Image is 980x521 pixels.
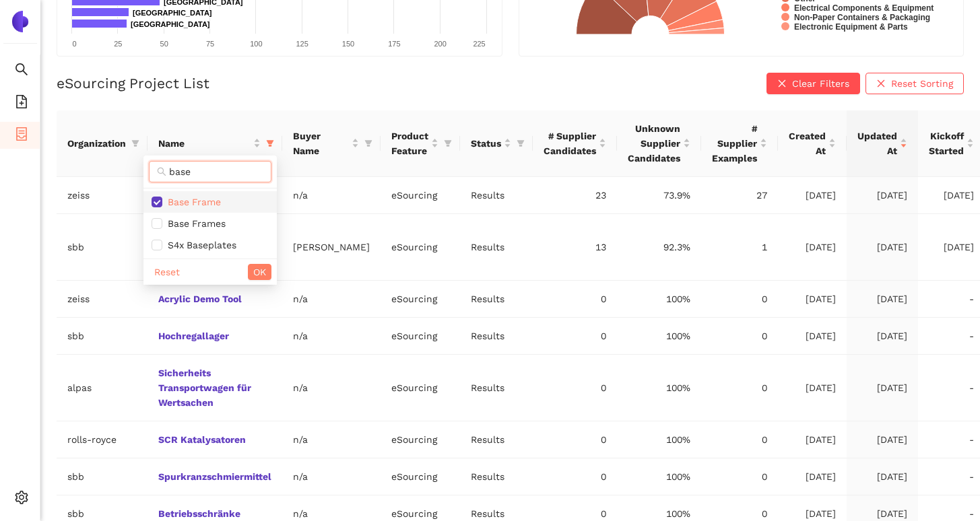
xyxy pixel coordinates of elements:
[342,40,354,48] text: 150
[460,318,533,355] td: Results
[617,281,701,318] td: 100%
[248,264,271,280] button: OK
[131,139,139,147] span: filter
[15,123,28,149] span: container
[57,177,148,214] td: zeiss
[517,139,525,147] span: filter
[891,76,953,91] span: Reset Sorting
[766,73,860,94] button: closeClear Filters
[162,218,226,229] span: Base Frames
[381,421,460,458] td: eSourcing
[471,136,501,151] span: Status
[362,126,375,161] span: filter
[794,3,934,13] text: Electrical Components & Equipment
[57,281,148,318] td: zeiss
[794,22,908,32] text: Electronic Equipment & Parts
[460,214,533,281] td: Results
[114,40,122,48] text: 25
[162,197,221,207] span: Base Frame
[533,318,617,355] td: 0
[701,110,778,177] th: this column's title is # Supplier Examples,this column is sortable
[263,133,277,153] span: filter
[364,139,372,147] span: filter
[72,40,76,48] text: 0
[778,318,847,355] td: [DATE]
[158,136,251,151] span: Name
[460,281,533,318] td: Results
[381,214,460,281] td: eSourcing
[434,40,446,48] text: 200
[381,458,460,495] td: eSourcing
[57,355,148,421] td: alpas
[778,458,847,495] td: [DATE]
[794,13,930,22] text: Non-Paper Containers & Packaging
[169,164,263,179] input: Search in filters
[160,40,168,48] text: 50
[162,240,236,250] span: S4x Baseplates
[391,129,428,158] span: Product Feature
[473,40,485,48] text: 225
[778,214,847,281] td: [DATE]
[701,281,778,318] td: 0
[514,133,527,153] span: filter
[460,421,533,458] td: Results
[617,214,701,281] td: 92.3%
[444,139,452,147] span: filter
[157,167,166,176] span: search
[617,318,701,355] td: 100%
[282,355,381,421] td: n/a
[701,318,778,355] td: 0
[388,40,400,48] text: 175
[133,9,212,17] text: [GEOGRAPHIC_DATA]
[778,281,847,318] td: [DATE]
[282,110,381,177] th: this column's title is Buyer Name,this column is sortable
[282,421,381,458] td: n/a
[15,58,28,85] span: search
[460,177,533,214] td: Results
[381,110,460,177] th: this column's title is Product Feature,this column is sortable
[847,214,918,281] td: [DATE]
[57,73,209,93] h2: eSourcing Project List
[293,129,349,158] span: Buyer Name
[57,318,148,355] td: sbb
[617,355,701,421] td: 100%
[381,281,460,318] td: eSourcing
[876,79,886,90] span: close
[460,110,533,177] th: this column's title is Status,this column is sortable
[701,421,778,458] td: 0
[460,458,533,495] td: Results
[847,458,918,495] td: [DATE]
[9,11,31,32] img: Logo
[57,421,148,458] td: rolls-royce
[617,458,701,495] td: 100%
[57,214,148,281] td: sbb
[865,73,964,94] button: closeReset Sorting
[15,90,28,117] span: file-add
[847,355,918,421] td: [DATE]
[253,265,266,279] span: OK
[131,20,210,28] text: [GEOGRAPHIC_DATA]
[206,40,214,48] text: 75
[617,110,701,177] th: this column's title is Unknown Supplier Candidates,this column is sortable
[847,318,918,355] td: [DATE]
[617,421,701,458] td: 100%
[533,458,617,495] td: 0
[381,318,460,355] td: eSourcing
[847,421,918,458] td: [DATE]
[701,177,778,214] td: 27
[617,177,701,214] td: 73.9%
[533,421,617,458] td: 0
[628,121,680,166] span: Unknown Supplier Candidates
[778,355,847,421] td: [DATE]
[778,177,847,214] td: [DATE]
[282,177,381,214] td: n/a
[533,177,617,214] td: 23
[250,40,262,48] text: 100
[282,214,381,281] td: [PERSON_NAME]
[381,355,460,421] td: eSourcing
[381,177,460,214] td: eSourcing
[57,458,148,495] td: sbb
[67,136,126,151] span: Organization
[701,458,778,495] td: 0
[296,40,308,48] text: 125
